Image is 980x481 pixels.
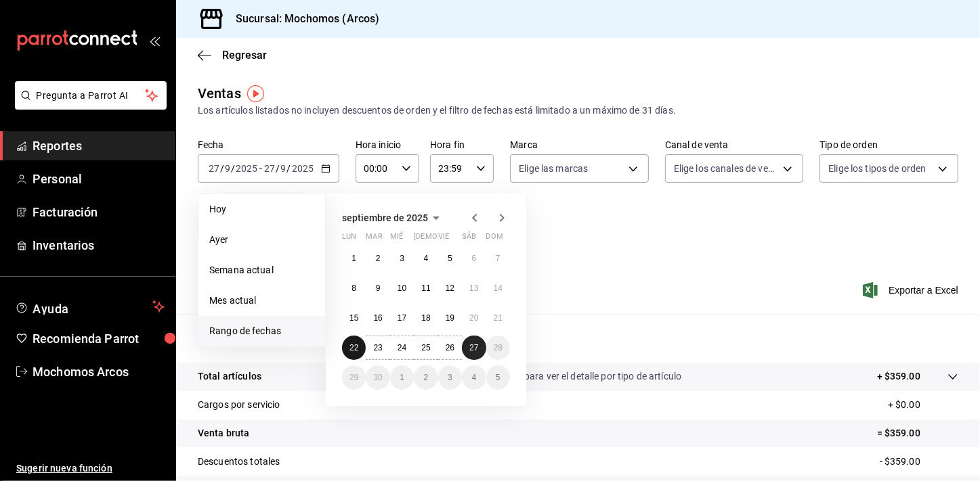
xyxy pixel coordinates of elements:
span: Exportar a Excel [866,282,958,298]
button: 11 de septiembre de 2025 [414,276,438,300]
span: / [231,163,235,174]
abbr: 13 de septiembre de 2025 [469,283,478,293]
h3: Sucursal: Mochomos (Arcos) [225,11,379,27]
button: 30 de septiembre de 2025 [366,365,389,390]
button: 22 de septiembre de 2025 [342,336,366,360]
span: Elige los tipos de orden [828,162,926,175]
abbr: 16 de septiembre de 2025 [373,313,382,323]
button: 8 de septiembre de 2025 [342,276,366,300]
button: 19 de septiembre de 2025 [438,306,462,330]
button: 18 de septiembre de 2025 [414,306,438,330]
p: Cargos por servicio [198,398,280,412]
abbr: 5 de septiembre de 2025 [448,254,452,263]
span: Reportes [33,137,165,155]
p: + $0.00 [888,398,958,412]
button: 3 de octubre de 2025 [438,365,462,390]
abbr: 21 de septiembre de 2025 [494,313,503,323]
abbr: 27 de septiembre de 2025 [469,343,478,352]
abbr: martes [366,232,382,246]
span: / [287,163,291,174]
abbr: 9 de septiembre de 2025 [376,283,381,293]
input: -- [280,163,287,174]
span: Mes actual [209,294,314,308]
abbr: 12 de septiembre de 2025 [446,283,454,293]
abbr: 10 de septiembre de 2025 [398,283,406,293]
abbr: 3 de octubre de 2025 [448,373,452,382]
button: 6 de septiembre de 2025 [462,246,486,271]
button: 20 de septiembre de 2025 [462,306,486,330]
button: open_drawer_menu [149,35,160,46]
abbr: 14 de septiembre de 2025 [494,283,503,293]
span: Ayuda [33,298,147,315]
p: + $359.00 [877,369,920,384]
span: Elige los canales de venta [674,162,779,175]
span: Pregunta a Parrot AI [37,89,146,103]
p: Da clic en la fila para ver el detalle por tipo de artículo [457,369,682,384]
button: 21 de septiembre de 2025 [486,306,510,330]
abbr: 29 de septiembre de 2025 [349,373,358,382]
p: Descuentos totales [198,455,280,469]
abbr: lunes [342,232,356,246]
abbr: 6 de septiembre de 2025 [471,254,476,263]
p: Resumen [198,330,958,346]
button: 5 de septiembre de 2025 [438,246,462,271]
span: Rango de fechas [209,324,314,338]
p: = $359.00 [877,426,958,440]
span: Personal [33,170,165,188]
abbr: 26 de septiembre de 2025 [446,343,454,352]
a: Pregunta a Parrot AI [9,98,167,112]
abbr: sábado [462,232,476,246]
button: Regresar [198,49,267,62]
abbr: 20 de septiembre de 2025 [469,313,478,323]
button: 16 de septiembre de 2025 [366,306,389,330]
button: septiembre de 2025 [342,210,444,226]
input: -- [263,163,276,174]
button: Tooltip marker [247,85,264,102]
label: Canal de venta [665,141,804,150]
div: Ventas [198,83,241,104]
span: / [276,163,280,174]
label: Marca [510,141,649,150]
button: 29 de septiembre de 2025 [342,365,366,390]
abbr: miércoles [390,232,403,246]
abbr: 24 de septiembre de 2025 [398,343,406,352]
abbr: 3 de septiembre de 2025 [400,254,404,263]
button: 28 de septiembre de 2025 [486,336,510,360]
abbr: 23 de septiembre de 2025 [373,343,382,352]
label: Tipo de orden [819,141,958,150]
span: - [259,163,262,174]
abbr: domingo [486,232,503,246]
span: Recomienda Parrot [33,329,165,348]
button: 15 de septiembre de 2025 [342,306,366,330]
div: Los artículos listados no incluyen descuentos de orden y el filtro de fechas está limitado a un m... [198,104,958,118]
span: Inventarios [33,236,165,254]
span: Mochomos Arcos [33,363,165,381]
button: 1 de octubre de 2025 [390,365,414,390]
button: 9 de septiembre de 2025 [366,276,389,300]
span: Elige las marcas [519,162,588,175]
span: Facturación [33,203,165,221]
abbr: 19 de septiembre de 2025 [446,313,454,323]
span: Ayer [209,233,314,247]
p: Total artículos [198,369,261,384]
abbr: 1 de septiembre de 2025 [351,254,356,263]
abbr: 17 de septiembre de 2025 [398,313,406,323]
span: / [220,163,224,174]
button: Pregunta a Parrot AI [15,81,167,110]
p: Venta bruta [198,426,249,440]
button: 2 de septiembre de 2025 [366,246,389,271]
label: Hora inicio [356,141,419,150]
button: 2 de octubre de 2025 [414,365,438,390]
abbr: 15 de septiembre de 2025 [349,313,358,323]
abbr: 2 de septiembre de 2025 [376,254,381,263]
span: Sugerir nueva función [16,461,165,476]
abbr: 30 de septiembre de 2025 [373,373,382,382]
abbr: 1 de octubre de 2025 [400,373,404,382]
abbr: 4 de septiembre de 2025 [424,254,429,263]
abbr: 22 de septiembre de 2025 [349,343,358,352]
abbr: 7 de septiembre de 2025 [496,254,500,263]
abbr: 5 de octubre de 2025 [496,373,500,382]
abbr: 25 de septiembre de 2025 [421,343,430,352]
input: ---- [235,163,258,174]
input: -- [208,163,220,174]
